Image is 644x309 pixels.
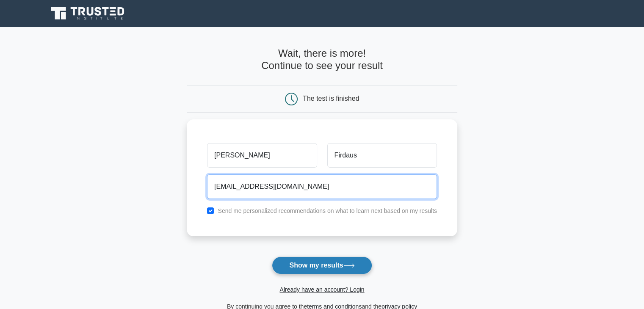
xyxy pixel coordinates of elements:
input: First name [207,143,317,168]
a: Already have an account? Login [279,286,364,293]
div: The test is finished [303,95,359,102]
label: Send me personalized recommendations on what to learn next based on my results [218,207,437,214]
button: Show my results [272,257,372,274]
h4: Wait, there is more! Continue to see your result [187,47,457,72]
input: Email [207,174,437,199]
input: Last name [327,143,437,168]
